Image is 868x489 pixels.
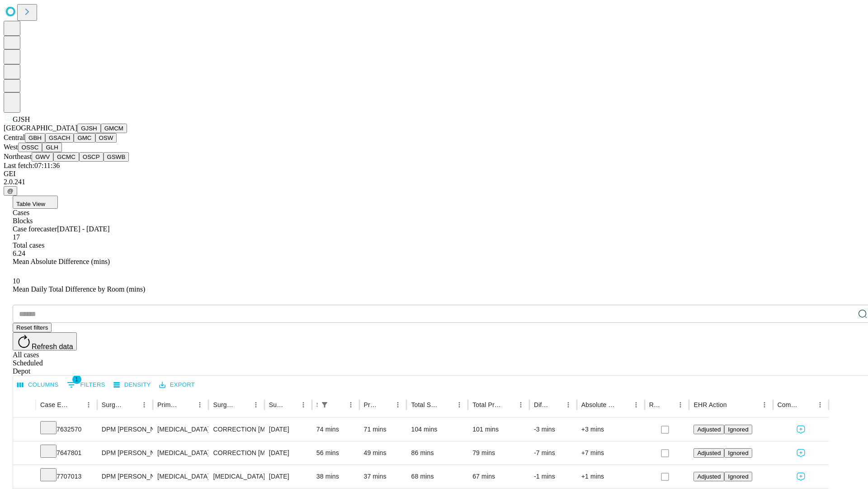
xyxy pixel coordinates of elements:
div: -3 mins [534,418,572,441]
div: 49 mins [364,441,402,465]
button: GCMC [53,152,79,162]
div: -1 mins [534,465,572,488]
span: 17 [13,233,20,241]
span: GJSH [13,115,30,123]
div: [DATE] [269,441,307,465]
div: DPM [PERSON_NAME] [PERSON_NAME] [102,465,148,488]
span: Last fetch: 07:11:36 [4,162,60,169]
button: GMCM [101,124,127,133]
div: Comments [778,401,800,408]
button: Sort [181,398,193,411]
div: [MEDICAL_DATA] COMPLETE EXCISION 5TH [MEDICAL_DATA] HEAD [213,465,259,488]
button: Sort [284,398,297,411]
div: Scheduled In Room Duration [316,401,317,408]
button: Menu [250,398,262,411]
div: 74 mins [316,418,355,441]
button: Expand [18,422,31,438]
div: Predicted In Room Duration [364,401,378,408]
button: Adjusted [693,472,724,481]
span: Adjusted [697,473,721,480]
div: 2.0.241 [4,178,864,186]
button: OSSC [18,143,42,152]
span: Case forecaster [13,225,57,233]
button: GBH [25,133,45,143]
div: [MEDICAL_DATA] [157,465,204,488]
div: Resolved in EHR [649,401,661,408]
button: Ignored [724,472,752,481]
button: Ignored [724,425,752,434]
div: 104 mins [411,418,463,441]
button: Menu [193,398,206,411]
span: Refresh data [32,343,73,350]
div: Difference [534,401,548,408]
button: OSCP [79,152,104,162]
span: Mean Daily Total Difference by Room (mins) [13,285,145,293]
div: Total Predicted Duration [472,401,501,408]
button: Table View [13,196,58,209]
button: Menu [297,398,310,411]
button: Menu [514,398,527,411]
div: CORRECTION [MEDICAL_DATA], [MEDICAL_DATA] [MEDICAL_DATA] [213,418,259,441]
div: 7632570 [40,418,93,441]
div: 86 mins [411,441,463,465]
div: Absolute Difference [581,401,616,408]
button: Adjusted [693,448,724,458]
span: Northeast [4,153,32,160]
button: Density [111,378,153,392]
span: Adjusted [697,426,721,433]
span: West [4,143,18,151]
div: CORRECTION [MEDICAL_DATA], RESECTION [MEDICAL_DATA] BASE [213,441,259,465]
span: Ignored [728,450,748,456]
div: +1 mins [581,465,640,488]
button: Menu [562,398,575,411]
button: Menu [630,398,642,411]
span: 10 [13,277,20,285]
button: Adjusted [693,425,724,434]
button: Menu [453,398,466,411]
span: Total cases [13,241,44,249]
button: Reset filters [13,323,52,332]
button: Sort [502,398,514,411]
button: Sort [332,398,344,411]
div: GEI [4,170,864,178]
div: [DATE] [269,465,307,488]
span: [GEOGRAPHIC_DATA] [4,124,77,132]
button: Menu [392,398,404,411]
button: GSACH [45,133,74,143]
button: GLH [42,143,61,152]
button: Select columns [15,378,61,392]
div: 7647801 [40,441,93,465]
div: [DATE] [269,418,307,441]
div: Surgery Name [213,401,236,408]
button: Sort [70,398,82,411]
button: GWV [32,152,53,162]
button: Refresh data [13,332,77,350]
button: Menu [814,398,826,411]
span: Adjusted [697,450,721,456]
button: GJSH [77,124,101,133]
span: Ignored [728,426,748,433]
button: Show filters [65,378,108,392]
div: 7707013 [40,465,93,488]
span: Central [4,134,25,141]
div: 37 mins [364,465,402,488]
button: Sort [237,398,250,411]
div: 56 mins [316,441,355,465]
div: +7 mins [581,441,640,465]
div: -7 mins [534,441,572,465]
div: +3 mins [581,418,640,441]
span: Table View [16,201,45,207]
span: 1 [72,375,81,384]
div: Total Scheduled Duration [411,401,439,408]
button: Expand [18,446,31,461]
button: Expand [18,469,31,485]
button: OSW [95,133,117,143]
div: 38 mins [316,465,355,488]
button: Sort [801,398,814,411]
div: Primary Service [157,401,180,408]
div: 79 mins [472,441,525,465]
button: Sort [125,398,138,411]
button: Sort [379,398,392,411]
button: Sort [661,398,674,411]
button: Export [157,378,197,392]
